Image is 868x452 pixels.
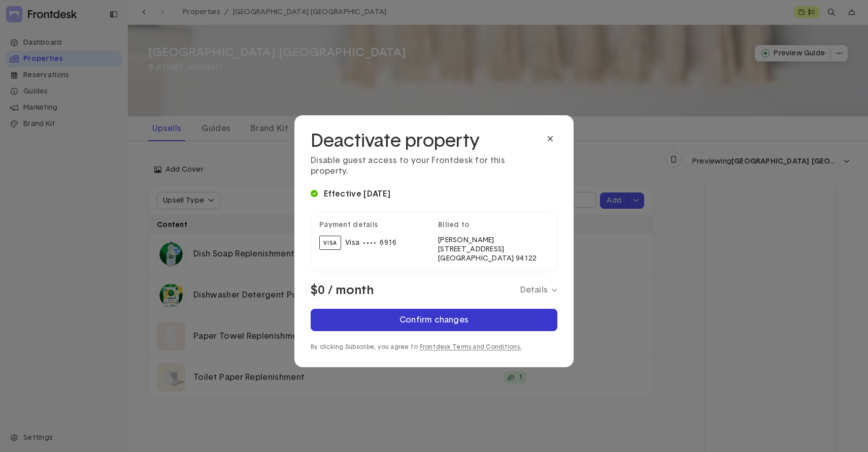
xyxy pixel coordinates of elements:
[438,245,549,254] p: [STREET_ADDRESS]
[311,284,557,297] div: accordion toggler
[311,155,533,177] p: Disable guest access to your Frontdesk for this property.
[311,309,557,331] button: Confirm changes
[420,344,521,350] a: Frontdesk Terms and Conditions.
[319,236,341,250] div: visa
[438,220,549,230] div: Billed to
[438,236,549,245] p: [PERSON_NAME]
[319,220,430,230] div: Payment details
[399,316,469,324] div: Confirm changes
[380,238,396,247] div: 6916
[438,254,549,263] p: [GEOGRAPHIC_DATA] 94122
[520,285,548,295] h5: Details
[311,284,374,297] h3: $0 / month
[345,238,359,247] div: visa
[311,132,533,152] h3: Deactivate property
[311,343,557,351] p: By clicking Subscribe, you agree to
[324,189,390,200] div: Effective [DATE]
